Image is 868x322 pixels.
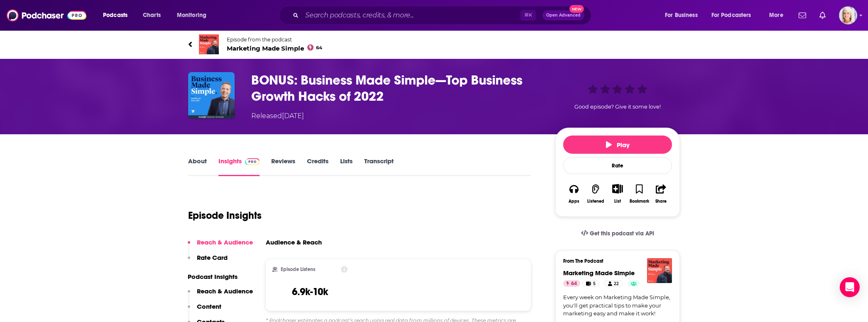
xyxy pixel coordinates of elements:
[188,157,207,176] a: About
[227,36,322,43] span: Episode from the podcast
[574,223,661,244] a: Get this podcast via API
[188,238,253,254] button: Reach & Audience
[364,157,394,176] a: Transcript
[563,157,672,174] div: Rate
[520,10,536,21] span: ⌘ K
[546,13,581,17] span: Open Advanced
[307,157,329,176] a: Credits
[197,287,253,295] p: Reach & Audience
[177,10,206,21] span: Monitoring
[563,269,635,277] a: Marketing Made Simple
[606,141,630,149] span: Play
[630,199,649,204] div: Bookmark
[245,158,260,165] img: Podchaser Pro
[563,280,580,287] a: 64
[569,5,584,13] span: New
[143,10,161,21] span: Charts
[266,238,322,246] h3: Audience & Reach
[587,199,604,204] div: Listened
[271,157,295,176] a: Reviews
[607,179,628,209] div: Show More ButtonList
[614,280,619,288] span: 22
[340,157,353,176] a: Lists
[171,9,217,22] button: open menu
[188,34,680,54] a: Marketing Made SimpleEpisode from the podcastMarketing Made Simple64
[97,9,138,22] button: open menu
[795,8,809,22] a: Show notifications dropdown
[103,10,128,21] span: Podcasts
[647,258,672,283] img: Marketing Made Simple
[287,6,599,25] div: Search podcasts, credits, & more...
[188,72,235,119] img: BONUS: Business Made Simple—Top Business Growth Hacks of 2022
[614,199,621,204] div: List
[218,157,260,176] a: InsightsPodchaser Pro
[188,287,253,303] button: Reach & Audience
[542,10,584,20] button: Open AdvancedNew
[251,72,542,104] h3: BONUS: Business Made Simple—Top Business Growth Hacks of 2022
[593,280,596,288] span: 5
[563,258,665,264] h3: From The Podcast
[839,6,857,24] img: User Profile
[197,303,221,310] p: Content
[574,104,661,110] span: Good episode? Give it some love!
[763,9,794,22] button: open menu
[769,10,783,21] span: More
[197,254,228,261] p: Rate Card
[706,9,763,22] button: open menu
[137,9,166,22] a: Charts
[604,280,623,287] a: 22
[188,273,253,281] p: Podcast Insights
[665,10,698,21] span: For Business
[582,280,599,287] a: 5
[839,6,857,24] span: Logged in as ashtonrc
[302,9,520,22] input: Search podcasts, credits, & more...
[650,179,672,209] button: Share
[571,280,577,288] span: 64
[655,199,667,204] div: Share
[316,46,322,50] span: 64
[188,209,262,222] h1: Episode Insights
[569,199,579,204] div: Apps
[609,184,626,193] button: Show More Button
[281,266,315,272] h2: Episode Listens
[563,293,672,318] a: Every week on Marketing Made Simple, you'll get practical tips to make your marketing easy and ma...
[711,10,751,21] span: For Podcasters
[585,179,606,209] button: Listened
[199,34,219,54] img: Marketing Made Simple
[251,111,304,121] div: Released [DATE]
[227,44,322,52] span: Marketing Made Simple
[628,179,650,209] button: Bookmark
[197,238,253,246] p: Reach & Audience
[7,7,86,23] img: Podchaser - Follow, Share and Rate Podcasts
[659,9,708,22] button: open menu
[563,179,585,209] button: Apps
[839,6,857,24] button: Show profile menu
[188,254,228,269] button: Rate Card
[816,8,829,22] a: Show notifications dropdown
[590,230,654,237] span: Get this podcast via API
[563,136,672,154] button: Play
[292,286,328,298] h3: 6.9k-10k
[188,303,221,318] button: Content
[840,277,860,297] div: Open Intercom Messenger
